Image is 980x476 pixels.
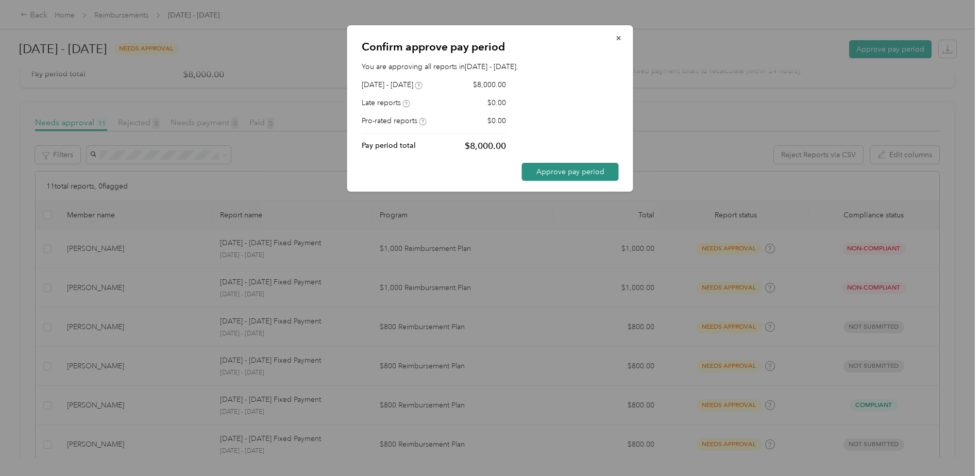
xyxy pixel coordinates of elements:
p: $0.00 [487,97,506,108]
p: Pay period total [362,140,416,151]
p: You are approving all reports in [DATE] - [DATE] . [362,61,619,72]
div: Pro-rated reports [362,115,427,126]
button: Approve pay period [522,163,619,181]
p: $0.00 [487,115,506,126]
div: Late reports [362,97,410,108]
p: $8,000.00 [465,140,506,152]
p: $8,000.00 [473,79,506,90]
p: Confirm approve pay period [362,40,619,54]
iframe: Everlance-gr Chat Button Frame [922,418,980,476]
div: [DATE] - [DATE] [362,79,423,90]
